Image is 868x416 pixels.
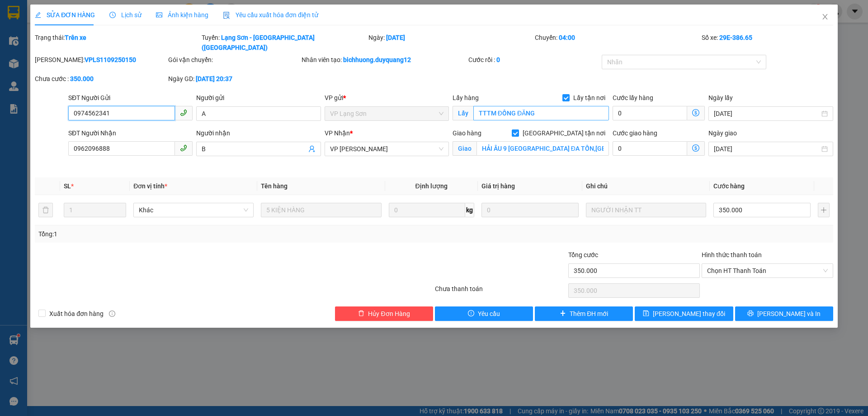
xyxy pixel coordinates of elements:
[133,182,167,190] span: Đơn vị tính
[613,141,687,156] input: Cước giao hàng
[196,93,321,103] div: Người gửi
[368,309,410,319] span: Hủy Đơn Hàng
[201,33,368,53] div: Tuyến:
[496,56,500,63] b: 0
[534,33,701,53] div: Chuyến:
[196,75,232,82] b: [DATE] 20:37
[653,309,725,319] span: [PERSON_NAME] thay đổi
[568,251,598,258] span: Tổng cước
[476,141,609,156] input: Giao tận nơi
[34,33,201,53] div: Trạng thái:
[708,129,737,137] label: Ngày giao
[701,33,834,53] div: Số xe:
[702,251,762,258] label: Hình thức thanh toán
[560,310,566,317] span: plus
[570,309,608,319] span: Thêm ĐH mới
[38,229,335,239] div: Tổng: 1
[180,144,187,152] span: phone
[368,33,534,53] div: Ngày:
[453,94,479,101] span: Lấy hàng
[570,93,609,103] span: Lấy tận nơi
[714,109,819,119] input: Ngày lấy
[386,34,405,41] b: [DATE]
[223,11,318,19] span: Yêu cầu xuất hóa đơn điện tử
[435,306,533,321] button: exclamation-circleYêu cầu
[68,128,193,138] div: SĐT Người Nhận
[64,182,71,190] span: SL
[358,310,364,317] span: delete
[65,34,86,41] b: Trên xe
[109,12,116,18] span: clock-circle
[473,106,609,120] input: Lấy tận nơi
[109,11,142,19] span: Lịch sử
[109,311,115,317] span: info-circle
[481,203,579,217] input: 0
[85,56,136,63] b: VPLS1109250150
[325,129,350,137] span: VP Nhận
[202,34,315,51] b: Lạng Sơn - [GEOGRAPHIC_DATA] ([GEOGRAPHIC_DATA])
[139,203,248,217] span: Khác
[719,34,752,41] b: 29E-386.65
[453,129,481,137] span: Giao hàng
[434,284,567,300] div: Chưa thanh toán
[35,55,166,65] div: [PERSON_NAME]:
[519,128,609,138] span: [GEOGRAPHIC_DATA] tận nơi
[453,106,473,120] span: Lấy
[812,5,838,30] button: Close
[156,12,162,18] span: picture
[261,203,381,217] input: VD: Bàn, Ghế
[692,109,699,116] span: dollar-circle
[713,182,745,190] span: Cước hàng
[308,145,316,153] span: user-add
[635,306,733,321] button: save[PERSON_NAME] thay đổi
[481,182,515,190] span: Giá trị hàng
[692,144,699,152] span: dollar-circle
[223,12,230,19] img: icon
[180,109,187,116] span: phone
[46,309,107,319] span: Xuất hóa đơn hàng
[453,141,476,156] span: Giao
[757,309,821,319] span: [PERSON_NAME] và In
[586,203,706,217] input: Ghi Chú
[535,306,633,321] button: plusThêm ĐH mới
[714,144,819,154] input: Ngày giao
[643,310,649,317] span: save
[330,142,443,156] span: VP Minh Khai
[465,203,474,217] span: kg
[821,13,829,20] span: close
[478,309,500,319] span: Yêu cầu
[343,56,411,63] b: bichhuong.duyquang12
[156,11,208,19] span: Ảnh kiện hàng
[613,129,657,137] label: Cước giao hàng
[302,55,467,65] div: Nhân viên tạo:
[613,94,653,101] label: Cước lấy hàng
[708,94,733,101] label: Ngày lấy
[168,55,300,65] div: Gói vận chuyển:
[582,177,710,195] th: Ghi chú
[261,182,288,190] span: Tên hàng
[468,310,474,317] span: exclamation-circle
[335,306,433,321] button: deleteHủy Đơn Hàng
[35,11,95,19] span: SỬA ĐƠN HÀNG
[168,74,300,84] div: Ngày GD:
[330,107,443,120] span: VP Lạng Sơn
[415,182,448,190] span: Định lượng
[68,93,193,103] div: SĐT Người Gửi
[196,128,321,138] div: Người nhận
[35,74,166,84] div: Chưa cước :
[38,203,53,217] button: delete
[735,306,833,321] button: printer[PERSON_NAME] và In
[559,34,575,41] b: 04:00
[35,12,41,18] span: edit
[70,75,94,82] b: 350.000
[325,93,449,103] div: VP gửi
[818,203,830,217] button: plus
[613,106,687,120] input: Cước lấy hàng
[747,310,754,317] span: printer
[707,264,828,277] span: Chọn HT Thanh Toán
[468,55,600,65] div: Cước rồi :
